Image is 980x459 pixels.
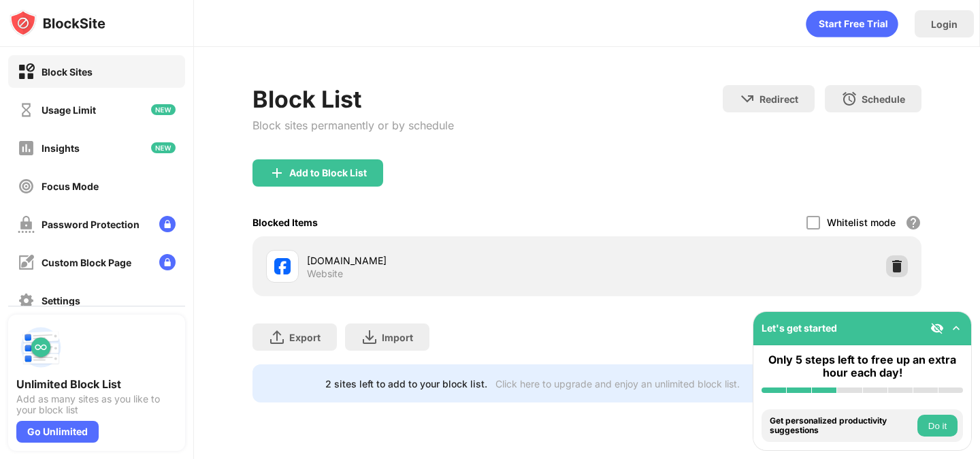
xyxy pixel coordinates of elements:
[42,104,96,116] div: Usage Limit
[16,377,177,391] div: Unlimited Block List
[495,378,740,390] div: Click here to upgrade and enjoy an unlimited block list.
[16,394,177,415] div: Add as many sites as you like to your block list
[18,140,35,157] img: insights-off.svg
[289,332,321,343] div: Export
[307,253,587,268] div: [DOMAIN_NAME]
[10,10,105,37] img: logo-blocksite.svg
[18,254,35,271] img: customize-block-page-off.svg
[325,378,487,390] div: 2 sites left to add to your block list.
[18,101,35,118] img: time-usage-off.svg
[18,178,35,195] img: focus-off.svg
[18,216,35,233] img: password-protection-off.svg
[806,10,898,37] div: animation
[252,118,454,132] div: Block sites permanently or by schedule
[930,321,944,335] img: eye-not-visible.svg
[151,104,176,115] img: new-icon.svg
[949,321,963,335] img: omni-setup-toggle.svg
[16,323,65,372] img: push-block-list.svg
[42,66,93,78] div: Block Sites
[16,421,99,443] div: Go Unlimited
[42,180,99,192] div: Focus Mode
[151,142,176,153] img: new-icon.svg
[382,332,413,343] div: Import
[307,268,343,280] div: Website
[917,415,958,437] button: Do it
[159,216,176,232] img: lock-menu.svg
[42,295,80,306] div: Settings
[770,416,914,436] div: Get personalized productivity suggestions
[289,168,367,178] div: Add to Block List
[762,353,963,379] div: Only 5 steps left to free up an extra hour each day!
[42,219,140,230] div: Password Protection
[252,85,454,113] div: Block List
[252,217,318,228] div: Blocked Items
[762,322,837,334] div: Let's get started
[42,142,80,154] div: Insights
[931,18,958,30] div: Login
[274,258,291,274] img: favicons
[759,93,798,105] div: Redirect
[18,63,35,80] img: block-on.svg
[159,254,176,270] img: lock-menu.svg
[827,217,896,228] div: Whitelist mode
[42,257,131,268] div: Custom Block Page
[862,93,905,105] div: Schedule
[18,292,35,309] img: settings-off.svg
